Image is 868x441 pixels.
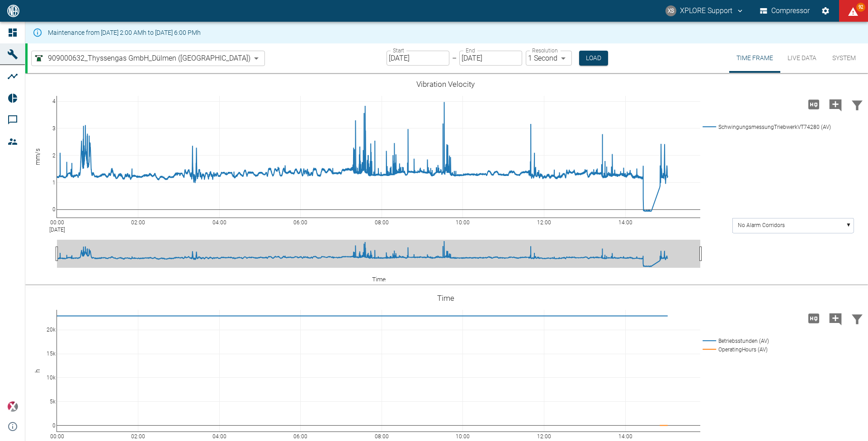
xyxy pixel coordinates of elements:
button: System [824,43,864,73]
button: compressors@neaxplore.com [664,3,745,19]
input: MM/DD/YYYY [459,51,522,66]
a: 909000632_Thyssengas GmbH_Dülmen ([GEOGRAPHIC_DATA]) [33,53,250,64]
button: Compressor [758,3,812,19]
img: Xplore Logo [7,401,18,412]
button: Add comment [825,93,846,116]
span: Load high Res [803,313,825,322]
button: Settings [817,3,834,19]
button: Time Frame [729,43,780,73]
img: logo [6,5,20,17]
button: Filter Chart Data [846,93,868,116]
button: Live Data [780,43,824,73]
button: Filter Chart Data [846,307,868,330]
label: Start [393,47,404,54]
div: 1 Second [526,51,572,66]
label: End [466,47,475,54]
span: 92 [856,3,865,12]
text: No Alarm Corridors [738,222,785,228]
div: XS [665,5,676,16]
p: – [452,53,457,63]
label: Resolution [532,47,557,54]
div: Maintenance from [DATE] 2:00 AMh to [DATE] 6:00 PMh [48,24,201,41]
button: Add comment [825,307,846,330]
input: MM/DD/YYYY [387,51,449,66]
span: 909000632_Thyssengas GmbH_Dülmen ([GEOGRAPHIC_DATA]) [48,53,250,63]
button: Load [579,51,608,66]
span: Load high Res [803,100,825,108]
